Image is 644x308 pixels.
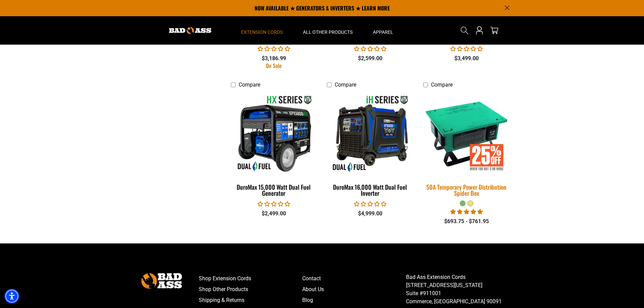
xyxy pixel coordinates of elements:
div: $2,499.00 [231,210,317,218]
a: cart [489,26,500,34]
img: DuroMax 16,000 Watt Dual Fuel Inverter [328,95,413,172]
a: Blog [302,295,406,306]
div: $2,599.00 [327,54,413,63]
summary: Extension Cords [231,16,293,45]
span: 0.00 stars [258,201,290,207]
span: Extension Cords [241,29,283,35]
span: 0.00 stars [354,46,386,52]
p: Bad Ass Extension Cords [STREET_ADDRESS][US_STATE] Suite #911001 Commerce, [GEOGRAPHIC_DATA] 90091 [406,273,510,306]
summary: Apparel [363,16,403,45]
div: DuroMax 15,000 Watt Dual Fuel Generator [231,184,317,196]
span: Compare [335,81,356,88]
div: $4,999.00 [327,210,413,218]
span: Compare [431,81,453,88]
a: Shop Extension Cords [199,273,303,284]
summary: All Other Products [293,16,363,45]
a: 50A Temporary Power Distribution Spider Box 50A Temporary Power Distribution Spider Box [423,91,509,200]
span: Apparel [373,29,393,35]
img: DuroMax 15,000 Watt Dual Fuel Generator [231,95,316,172]
div: 50A Temporary Power Distribution Spider Box [423,184,509,196]
span: All Other Products [303,29,353,35]
img: 50A Temporary Power Distribution Spider Box [419,90,514,177]
a: Shop Other Products [199,284,303,295]
div: $693.75 - $761.95 [423,217,509,226]
a: About Us [302,284,406,295]
img: Bad Ass Extension Cords [141,273,182,288]
span: 0.00 stars [450,46,483,52]
div: On Sale [231,63,317,68]
div: $3,499.00 [423,54,509,63]
a: DuroMax 16,000 Watt Dual Fuel Inverter DuroMax 16,000 Watt Dual Fuel Inverter [327,91,413,200]
div: $3,186.99 [231,54,317,63]
span: 0.00 stars [354,201,386,207]
img: Bad Ass Extension Cords [169,27,211,34]
a: Contact [302,273,406,284]
div: Accessibility Menu [4,289,19,304]
span: 5.00 stars [450,209,483,215]
div: DuroMax 16,000 Watt Dual Fuel Inverter [327,184,413,196]
span: Compare [239,81,260,88]
summary: Search [459,25,470,36]
a: Open this option [474,16,485,45]
a: DuroMax 15,000 Watt Dual Fuel Generator DuroMax 15,000 Watt Dual Fuel Generator [231,91,317,200]
span: 0.00 stars [258,46,290,52]
a: Shipping & Returns [199,295,303,306]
